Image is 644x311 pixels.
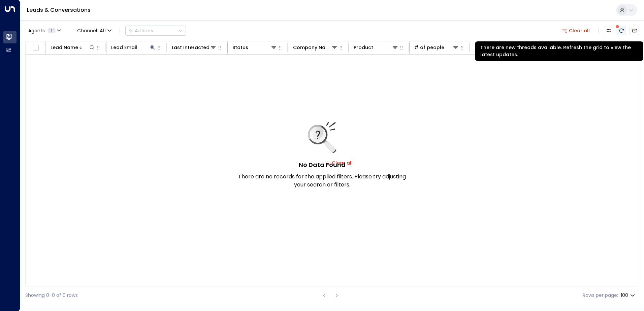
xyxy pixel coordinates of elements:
div: Lead Name [51,43,95,51]
div: Showing 0-0 of 0 rows [25,292,78,299]
div: There are new threads available. Refresh the grid to view the latest updates. [475,41,643,61]
p: There are no records for the applied filters. Please try adjusting your search or filters. [238,173,406,189]
div: Button group with a nested menu [125,26,186,36]
div: Lead Name [51,43,78,51]
span: Toggle select all [31,44,40,52]
button: Archived Leads [630,26,639,35]
span: There are new threads available. Refresh the grid to view the latest updates. [617,26,626,35]
button: Channel:All [74,26,114,35]
span: Channel: [74,26,114,35]
div: Product [354,43,398,51]
div: # of people [414,43,459,51]
div: Status [232,43,248,51]
span: All [100,28,106,33]
div: Status [232,43,277,51]
div: Product [354,43,373,51]
button: Customize [604,26,613,35]
button: Clear all [559,26,593,35]
div: Last Interacted [172,43,217,51]
div: Lead Email [111,43,137,51]
div: 100 [621,290,636,300]
div: Last Interacted [172,43,210,51]
div: Lead Email [111,43,156,51]
span: Agents [28,28,45,33]
div: Company Name [293,43,338,51]
div: # of people [414,43,444,51]
span: 1 [47,28,56,33]
h5: No Data Found [299,160,346,169]
div: Actions [128,28,153,34]
button: Actions [125,26,186,36]
div: Company Name [293,43,331,51]
a: Leads & Conversations [27,6,91,14]
button: Agents1 [25,26,63,35]
nav: pagination navigation [320,291,341,300]
label: Rows per page: [583,292,618,299]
